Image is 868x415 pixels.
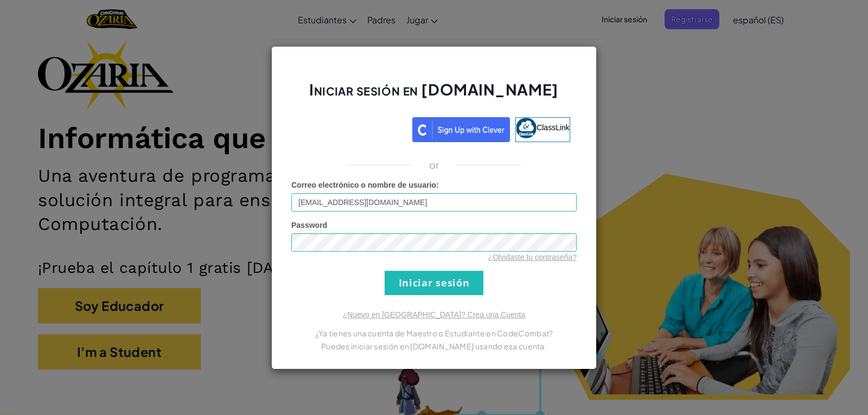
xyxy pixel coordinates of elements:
span: Password [291,221,327,229]
span: Correo electrónico o nombre de usuario [291,181,436,189]
img: clever_sso_button@2x.png [412,117,510,142]
p: or [429,158,439,171]
span: ClassLink [537,123,570,131]
a: ¿Olvidaste tu contraseña? [488,253,577,261]
p: ¿Ya tienes una cuenta de Maestro o Estudiante en CodeCombat? [291,327,577,340]
img: classlink-logo-small.png [516,118,537,138]
p: Puedes iniciar sesión en [DOMAIN_NAME] usando esa cuenta. [291,340,577,353]
iframe: Botón Iniciar sesión con Google [292,116,412,140]
label: : [291,180,439,190]
a: ¿Nuevo en [GEOGRAPHIC_DATA]? Crea una Cuenta [343,310,525,319]
input: Iniciar sesión [385,271,483,295]
h2: Iniciar sesión en [DOMAIN_NAME] [291,79,577,111]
